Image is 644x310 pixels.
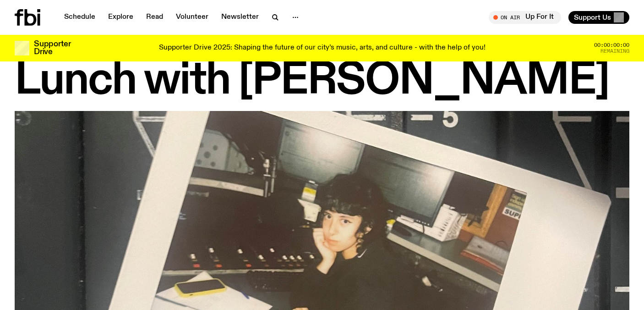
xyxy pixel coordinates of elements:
[103,11,139,24] a: Explore
[574,13,611,22] span: Support Us
[141,11,169,24] a: Read
[59,11,101,24] a: Schedule
[216,11,264,24] a: Newsletter
[15,61,629,102] h1: Lunch with [PERSON_NAME]
[489,11,561,24] button: On AirUp For It
[600,49,629,54] span: Remaining
[594,43,629,48] span: 00:00:00:00
[170,11,214,24] a: Volunteer
[34,40,71,56] h3: Supporter Drive
[159,44,486,52] p: Supporter Drive 2025: Shaping the future of our city’s music, arts, and culture - with the help o...
[568,11,629,24] button: Support Us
